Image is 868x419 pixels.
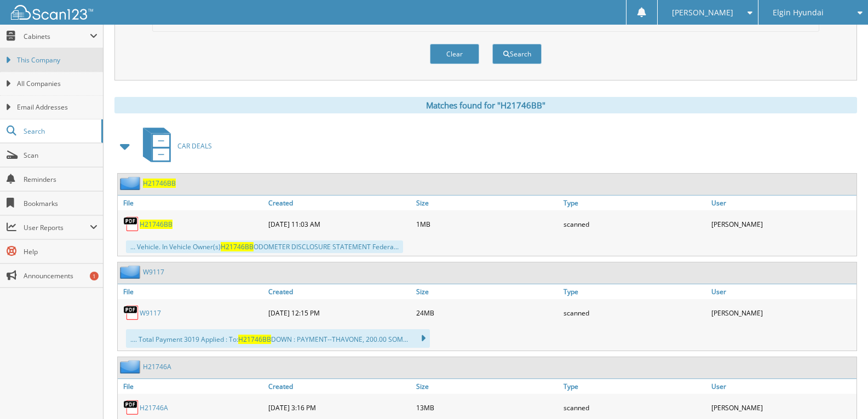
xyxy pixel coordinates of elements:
span: Announcements [24,271,97,280]
span: This Company [17,55,97,65]
a: Size [413,196,561,210]
span: [PERSON_NAME] [672,9,733,16]
span: Bookmarks [24,199,97,208]
a: User [709,196,856,210]
span: Cabinets [24,32,90,41]
a: Created [266,284,413,299]
img: PDF.png [123,216,140,232]
div: scanned [561,213,709,235]
a: File [118,196,266,210]
a: Size [413,379,561,394]
div: [PERSON_NAME] [709,302,856,324]
span: Elgin Hyundai [773,9,824,16]
div: [DATE] 11:03 AM [266,213,413,235]
span: User Reports [24,223,90,232]
div: scanned [561,397,709,418]
div: 1MB [413,213,561,235]
span: CAR DEALS [177,141,212,151]
a: Type [561,379,709,394]
div: scanned [561,302,709,324]
a: Size [413,284,561,299]
div: Matches found for "H21746BB" [114,97,857,113]
div: .... Total Payment 3019 Applied : To: DOWN : PAYMENT--THAVONE, 200.00 SOM... [126,329,430,348]
a: File [118,379,266,394]
span: Email Addresses [17,102,97,112]
a: Created [266,379,413,394]
a: H21746A [140,403,168,412]
span: Help [24,247,97,256]
a: User [709,284,856,299]
span: All Companies [17,79,97,89]
span: H21746BB [238,335,271,344]
img: PDF.png [123,305,140,321]
a: W9117 [143,267,164,277]
a: W9117 [140,308,161,318]
iframe: Chat Widget [813,366,868,419]
span: H21746BB [221,242,254,251]
a: CAR DEALS [136,124,212,168]
a: H21746BB [143,179,176,188]
span: Search [24,127,96,136]
div: 1 [90,272,99,280]
div: [DATE] 12:15 PM [266,302,413,324]
span: Scan [24,151,97,160]
img: scan123-logo-white.svg [11,5,93,20]
img: folder2.png [120,265,143,279]
a: H21746A [143,362,171,371]
button: Search [492,44,542,64]
a: H21746BB [140,220,173,229]
div: [PERSON_NAME] [709,397,856,418]
div: ... Vehicle. In Vehicle Owner(s) ODOMETER DISCLOSURE STATEMENT Federa... [126,240,403,253]
button: Clear [430,44,479,64]
a: Created [266,196,413,210]
div: 24MB [413,302,561,324]
span: Reminders [24,175,97,184]
img: folder2.png [120,360,143,374]
div: 13MB [413,397,561,418]
a: File [118,284,266,299]
img: PDF.png [123,399,140,416]
img: folder2.png [120,176,143,190]
a: User [709,379,856,394]
div: [DATE] 3:16 PM [266,397,413,418]
a: Type [561,284,709,299]
a: Type [561,196,709,210]
div: [PERSON_NAME] [709,213,856,235]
